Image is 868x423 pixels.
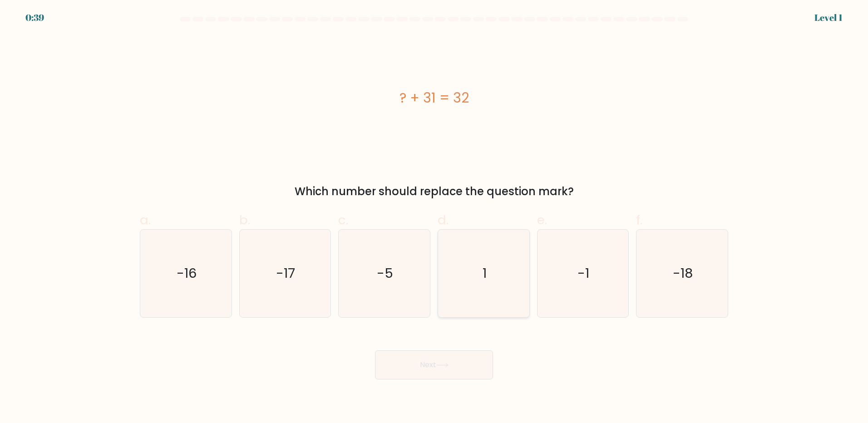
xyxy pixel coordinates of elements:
[145,183,723,200] div: Which number should replace the question mark?
[177,264,197,282] text: -16
[537,211,547,229] span: e.
[438,211,449,229] span: d.
[25,11,44,25] div: 0:39
[377,264,394,282] text: -5
[276,264,296,282] text: -17
[375,350,493,379] button: Next
[140,88,728,108] div: ? + 31 = 32
[239,211,250,229] span: b.
[636,211,642,229] span: f.
[673,264,693,282] text: -18
[338,211,348,229] span: c.
[578,264,590,282] text: -1
[140,211,151,229] span: a.
[483,264,487,282] text: 1
[814,11,843,25] div: Level 1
